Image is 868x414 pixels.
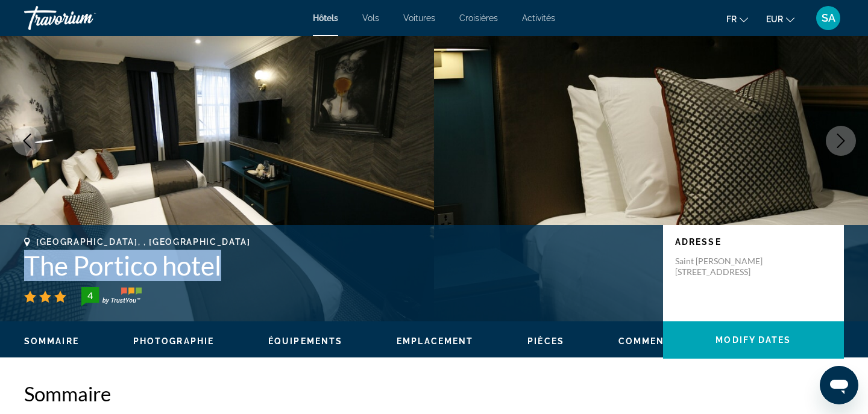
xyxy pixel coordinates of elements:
span: fr [726,14,737,24]
a: Vols [362,13,379,23]
h2: Sommaire [24,382,844,406]
span: Photographie [133,336,214,346]
button: Next image [826,126,856,156]
span: Sommaire [24,336,79,346]
p: Saint [PERSON_NAME] [STREET_ADDRESS] [675,256,772,277]
button: Commentaires [618,336,700,347]
button: Change language [726,10,748,28]
a: Croisières [459,13,498,23]
button: Photographie [133,336,214,347]
span: Pièces [527,336,564,346]
span: EUR [766,14,783,24]
img: trustyou-badge-hor.svg [81,287,142,306]
span: Modify Dates [715,335,791,345]
span: Emplacement [397,336,473,346]
p: Adresse [675,237,832,247]
a: Hôtels [313,13,338,23]
span: Commentaires [618,336,700,346]
button: Sommaire [24,336,79,347]
a: Voitures [403,13,435,23]
button: Modify Dates [663,321,844,359]
button: Previous image [12,126,42,156]
iframe: Bouton de lancement de la fenêtre de messagerie [820,366,858,404]
button: Change currency [766,10,794,28]
a: Travorium [24,2,145,34]
button: Équipements [268,336,342,347]
button: Pièces [527,336,564,347]
button: User Menu [813,5,844,31]
a: Activités [522,13,555,23]
button: Emplacement [397,336,473,347]
h1: The Portico hotel [24,250,651,281]
span: [GEOGRAPHIC_DATA], , [GEOGRAPHIC_DATA] [36,237,251,247]
span: Équipements [268,336,342,346]
span: SA [822,12,835,24]
div: 4 [78,288,102,303]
